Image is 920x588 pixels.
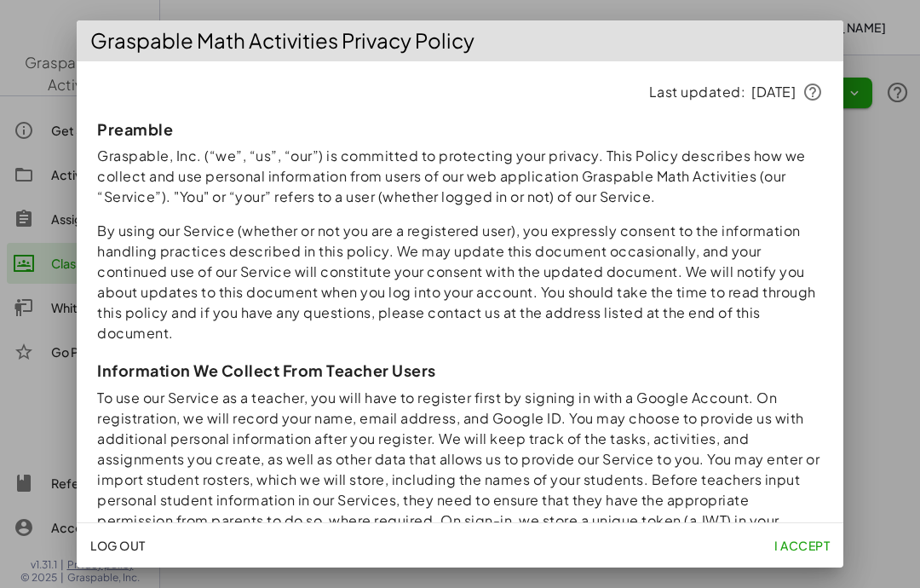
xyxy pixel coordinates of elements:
[97,146,823,207] p: Graspable, Inc. (“we”, “us”, “our”) is committed to protecting your privacy. This Policy describe...
[774,538,830,553] span: I accept
[97,388,823,551] p: To use our Service as a teacher, you will have to register first by signing in with a Google Acco...
[97,119,823,139] h3: Preamble
[97,82,823,102] p: Last updated: [DATE]
[90,538,146,553] span: Log Out
[97,221,823,343] p: By using our Service (whether or not you are a registered user), you expressly consent to the inf...
[77,20,843,61] div: Graspable Math Activities Privacy Policy
[768,530,837,561] button: I accept
[97,360,823,380] h3: Information We Collect From Teacher Users
[83,530,152,561] button: Log Out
